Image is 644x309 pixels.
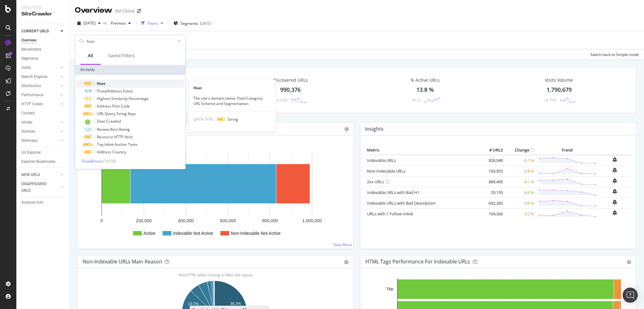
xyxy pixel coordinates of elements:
[21,149,65,156] a: Url Explorer
[143,231,155,236] text: Active
[613,168,617,173] div: bell-plus
[21,149,41,156] div: Url Explorer
[128,111,136,116] span: Keys
[230,301,241,306] text: 36.3%
[139,18,166,28] button: Filters
[136,218,152,223] text: 200,000
[344,127,349,131] i: Options
[504,208,536,219] td: -3.2 %
[21,101,43,108] div: HTTP Codes
[21,92,43,98] div: Performance
[119,127,130,132] span: Rating
[545,77,573,83] div: Visits Volume
[188,96,276,106] div: The site's domain name. Field Category: URL Scheme and Segmentation
[173,231,213,236] text: Indexable Not Active
[108,20,126,26] span: Previous
[367,168,405,174] a: Non-Indexable URLs
[504,166,536,176] td: -0.8 %
[21,137,37,144] div: Sitemaps
[21,83,59,89] a: Distribution
[115,8,135,14] div: 3M Global
[504,187,536,198] td: -6.6 %
[104,142,114,147] span: Inlink
[97,149,112,155] span: Address
[178,218,194,223] text: 400,000
[108,18,133,28] button: Previous
[344,260,348,264] div: gear
[479,155,504,166] td: 826,048
[21,158,65,165] a: Explorer Bookmarks
[112,149,126,155] span: Country
[21,110,65,117] a: Content
[623,288,638,303] div: Open Intercom Messenger
[367,179,384,185] a: 2xx URLs
[479,208,504,219] td: 104,366
[280,86,301,94] div: 990,376
[21,158,55,165] div: Explorer Bookmarks
[75,5,112,16] div: Overview
[97,119,106,124] span: Date
[21,172,40,178] div: NEW URLS
[21,55,38,62] div: Segments
[21,64,31,71] div: Visits
[128,142,137,147] span: Texts
[108,52,135,59] div: Saved Filters
[613,189,617,194] div: bell-plus
[81,158,103,164] span: Show 8 more
[21,137,59,144] a: Sitemaps
[105,111,116,116] span: Query
[504,155,536,166] td: -0.1 %
[21,172,59,178] a: NEW URLS
[21,128,59,135] a: Outlinks
[103,158,116,164] span: ( 10 / 18 )
[416,86,434,94] div: 13.8 %
[504,176,536,187] td: -0.1 %
[75,18,103,28] button: [DATE]
[479,146,504,155] th: # URLS
[21,64,59,71] a: Visits
[21,28,59,35] a: CURRENT URLS
[21,28,49,35] div: CURRENT URLS
[147,21,158,26] div: Filters
[106,119,121,124] span: Crawled
[613,200,617,205] div: bell-plus
[21,5,64,10] div: Analytics
[116,111,128,116] span: String
[88,52,93,59] div: All
[367,211,413,217] a: URLs with 1 Follow Inlink
[103,20,108,25] span: vs
[21,37,65,44] a: Overview
[123,88,133,94] span: Exists
[627,260,631,264] div: gear
[21,74,47,80] div: Search Engines
[21,119,32,126] div: Inlinks
[262,218,278,223] text: 800,000
[479,187,504,198] td: 29,155
[125,134,133,140] span: Verb
[613,157,617,162] div: bell-plus
[479,176,504,187] td: 889,495
[367,157,396,163] a: Indexable URLs
[21,46,65,53] a: Movements
[110,127,119,132] span: Best
[365,125,384,133] h4: Insights
[613,178,617,183] div: bell-plus
[613,210,617,215] div: bell-plus
[180,21,198,26] span: Segments
[111,96,129,101] span: Similarity
[83,146,346,244] svg: A chart.
[536,146,598,155] th: Trend
[97,134,114,140] span: Resource
[188,302,199,306] text: 10.7%
[114,134,125,140] span: HTTP
[97,111,105,116] span: URL
[367,190,419,195] a: Indexable URLs with Bad H1
[334,242,352,247] a: View More
[21,199,43,206] div: Analysis Info
[588,49,639,59] button: Switch back to Simple mode
[590,52,639,57] div: Switch back to Simple mode
[97,103,112,109] span: Address
[86,36,175,46] input: Search by field name
[97,96,111,101] span: Highest
[21,128,35,135] div: Outlinks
